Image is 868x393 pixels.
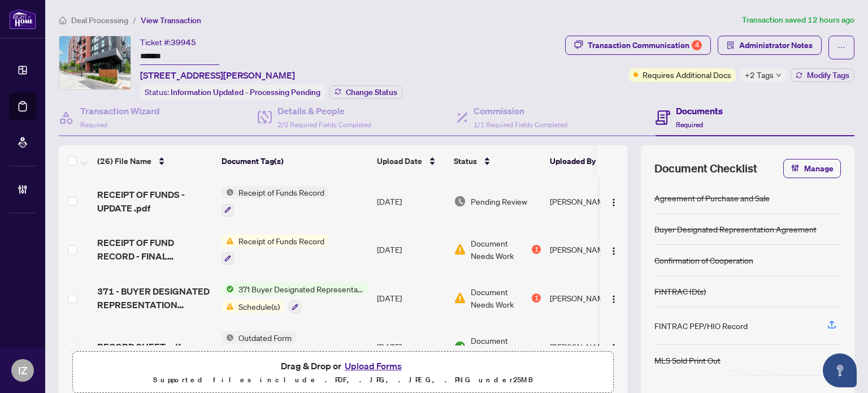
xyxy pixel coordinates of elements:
[727,41,735,49] span: solution
[234,283,368,295] span: 371 Buyer Designated Representation Agreement - Authority for Purchase or Lease
[654,161,757,176] span: Document Checklist
[18,362,27,378] span: IZ
[171,37,196,47] span: 39945
[545,177,630,226] td: [PERSON_NAME]
[97,340,181,353] span: RECORD SHEET.pdf
[454,292,466,304] img: Document Status
[823,353,857,387] button: Open asap
[372,274,449,322] td: [DATE]
[234,235,329,247] span: Receipt of Funds Record
[141,15,201,25] span: View Transaction
[140,84,325,100] div: Status:
[59,36,131,89] img: IMG-C12205782_1.jpg
[222,283,368,313] button: Status Icon371 Buyer Designated Representation Agreement - Authority for Purchase or LeaseStatus ...
[654,285,706,297] div: FINTRAC ID(s)
[277,104,371,118] h4: Details & People
[234,186,329,198] span: Receipt of Funds Record
[739,36,813,54] span: Administrator Notes
[745,68,774,81] span: +2 Tags
[80,104,160,118] h4: Transaction Wizard
[222,186,234,198] img: Status Icon
[222,331,234,344] img: Status Icon
[654,354,721,366] div: MLS Sold Print Out
[609,343,618,352] img: Logo
[71,15,128,25] span: Deal Processing
[654,319,748,332] div: FINTRAC PEP/HIO Record
[605,338,623,356] button: Logo
[80,120,107,129] span: Required
[97,236,212,263] span: RECEIPT OF FUND RECORD - FINAL AUGUST.pdf
[454,340,466,353] img: Document Status
[277,120,371,129] span: 2/2 Required Fields Completed
[609,295,618,304] img: Logo
[532,293,541,303] div: 1
[474,104,567,118] h4: Commission
[93,145,217,177] th: (26) File Name
[776,72,782,78] span: down
[471,286,530,310] span: Document Needs Work
[532,245,541,254] div: 1
[281,359,405,373] span: Drag & Drop or
[565,36,711,55] button: Transaction Communication4
[807,71,849,79] span: Modify Tags
[80,373,606,387] p: Supported files include .PDF, .JPG, .JPEG, .PNG under 25 MB
[372,145,449,177] th: Upload Date
[449,145,545,177] th: Status
[654,192,770,204] div: Agreement of Purchase and Sale
[605,289,623,307] button: Logo
[222,186,329,217] button: Status IconReceipt of Funds Record
[471,237,530,262] span: Document Needs Work
[217,145,372,177] th: Document Tag(s)
[341,359,405,373] button: Upload Forms
[676,104,723,118] h4: Documents
[609,198,618,207] img: Logo
[804,159,834,178] span: Manage
[222,235,329,265] button: Status IconReceipt of Funds Record
[588,36,702,54] div: Transaction Communication
[97,155,151,167] span: (26) File Name
[654,254,753,266] div: Confirmation of Cooperation
[609,247,618,256] img: Logo
[222,283,234,295] img: Status Icon
[372,177,449,226] td: [DATE]
[9,8,36,29] img: logo
[454,243,466,256] img: Document Status
[545,145,630,177] th: Uploaded By
[97,284,212,312] span: 371 - BUYER DESIGNATED REPRESENTATION AGREEMENT.pdf
[676,120,703,129] span: Required
[474,120,567,129] span: 1/1 Required Fields Completed
[372,322,449,371] td: [DATE]
[222,300,234,313] img: Status Icon
[783,159,841,178] button: Manage
[791,68,854,82] button: Modify Tags
[545,226,630,274] td: [PERSON_NAME]
[605,192,623,210] button: Logo
[545,274,630,322] td: [PERSON_NAME]
[97,188,212,215] span: RECEIPT OF FUNDS - UPDATE .pdf
[234,300,284,313] span: Schedule(s)
[692,40,702,50] div: 4
[59,16,67,24] span: home
[140,68,295,82] span: [STREET_ADDRESS][PERSON_NAME]
[545,322,630,371] td: [PERSON_NAME]
[837,44,845,51] span: ellipsis
[454,195,466,208] img: Document Status
[718,36,822,55] button: Administrator Notes
[171,87,320,97] span: Information Updated - Processing Pending
[471,334,541,359] span: Document Approved
[372,226,449,274] td: [DATE]
[471,195,527,208] span: Pending Review
[133,14,136,27] li: /
[222,235,234,247] img: Status Icon
[377,155,422,167] span: Upload Date
[329,85,402,99] button: Change Status
[140,36,196,49] div: Ticket #:
[346,88,397,96] span: Change Status
[654,223,817,235] div: Buyer Designated Representation Agreement
[605,240,623,258] button: Logo
[234,331,296,344] span: Outdated Form
[454,155,477,167] span: Status
[643,68,731,81] span: Requires Additional Docs
[742,14,854,27] article: Transaction saved 12 hours ago
[222,331,296,362] button: Status IconOutdated Form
